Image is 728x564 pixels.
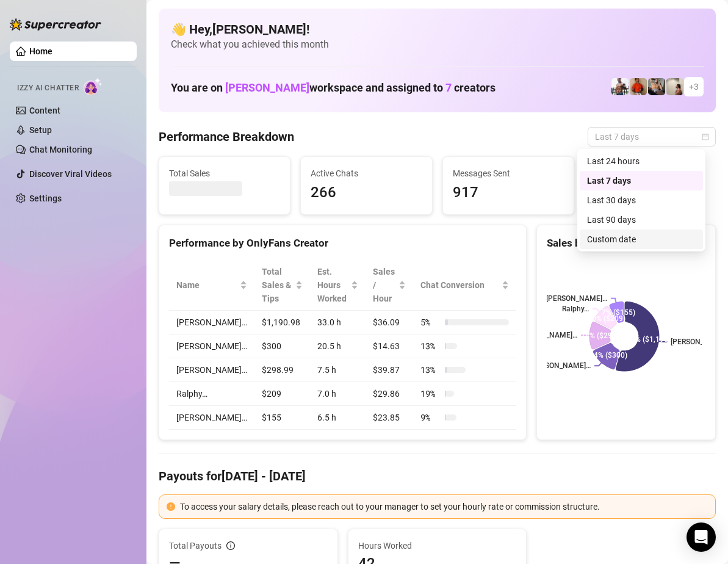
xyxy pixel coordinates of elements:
span: 13 % [420,363,440,377]
td: $14.63 [366,334,413,358]
div: Est. Hours Worked [317,265,349,305]
td: $155 [254,406,310,430]
span: [PERSON_NAME] [225,81,309,94]
span: 9 % [420,411,440,424]
th: Sales / Hour [366,260,413,311]
span: 13 % [420,339,440,353]
a: Settings [29,193,62,203]
img: George [648,78,665,95]
th: Chat Conversion [413,260,516,311]
span: 266 [311,181,422,204]
td: 6.5 h [310,406,366,430]
span: Sales / Hour [373,265,396,305]
img: Justin [630,78,647,95]
div: Last 90 days [580,210,703,230]
text: Ralphy… [562,305,589,313]
td: $36.09 [366,311,413,334]
a: Content [29,106,60,115]
a: Home [29,46,52,56]
span: Check what you achieved this month [171,38,704,51]
div: Custom date [580,230,703,249]
span: Total Payouts [169,539,222,552]
div: Last 24 hours [580,151,703,171]
th: Name [169,260,254,311]
div: Last 7 days [587,174,696,187]
span: calendar [702,133,709,140]
td: $39.87 [366,358,413,382]
td: [PERSON_NAME]… [169,334,254,358]
span: 19 % [420,387,440,400]
span: Messages Sent [453,167,564,180]
div: Last 90 days [587,213,696,226]
td: 33.0 h [310,311,366,334]
td: $23.85 [366,406,413,430]
td: 20.5 h [310,334,366,358]
span: Hours Worked [358,539,517,552]
div: Sales by OnlyFans Creator [547,235,705,251]
td: [PERSON_NAME]… [169,406,254,430]
td: [PERSON_NAME]… [169,311,254,334]
span: Chat Conversion [420,278,499,292]
span: 5 % [420,316,440,329]
text: [PERSON_NAME]… [516,331,577,339]
text: [PERSON_NAME]… [530,362,591,371]
h1: You are on workspace and assigned to creators [171,81,496,95]
a: Chat Monitoring [29,145,92,154]
div: Last 30 days [580,190,703,210]
td: $29.86 [366,382,413,406]
td: 7.0 h [310,382,366,406]
h4: Payouts for [DATE] - [DATE] [159,468,716,485]
img: AI Chatter [84,78,103,95]
td: [PERSON_NAME]… [169,358,254,382]
span: + 3 [689,80,699,93]
span: 7 [445,81,452,94]
span: Total Sales [169,167,280,180]
td: 7.5 h [310,358,366,382]
span: Name [176,278,237,292]
div: Custom date [587,233,696,246]
th: Total Sales & Tips [254,260,310,311]
td: Ralphy… [169,382,254,406]
div: Last 7 days [580,171,703,190]
div: Open Intercom Messenger [687,522,716,552]
span: Total Sales & Tips [262,265,293,305]
span: Last 7 days [595,128,708,146]
span: info-circle [226,541,235,550]
img: Ralphy [666,78,683,95]
td: $1,190.98 [254,311,310,334]
span: 917 [453,181,564,204]
td: $209 [254,382,310,406]
img: logo-BBDzfeDw.svg [10,18,101,31]
td: $298.99 [254,358,310,382]
a: Discover Viral Videos [29,169,112,179]
div: Last 30 days [587,193,696,207]
h4: 👋 Hey, [PERSON_NAME] ! [171,21,704,38]
span: exclamation-circle [167,502,175,511]
div: To access your salary details, please reach out to your manager to set your hourly rate or commis... [180,500,708,513]
h4: Performance Breakdown [159,128,294,145]
text: [PERSON_NAME]… [546,294,607,303]
div: Last 24 hours [587,154,696,168]
span: Active Chats [311,167,422,180]
div: Performance by OnlyFans Creator [169,235,516,251]
img: JUSTIN [611,78,629,95]
td: $300 [254,334,310,358]
a: Setup [29,125,52,135]
span: Izzy AI Chatter [17,82,79,94]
